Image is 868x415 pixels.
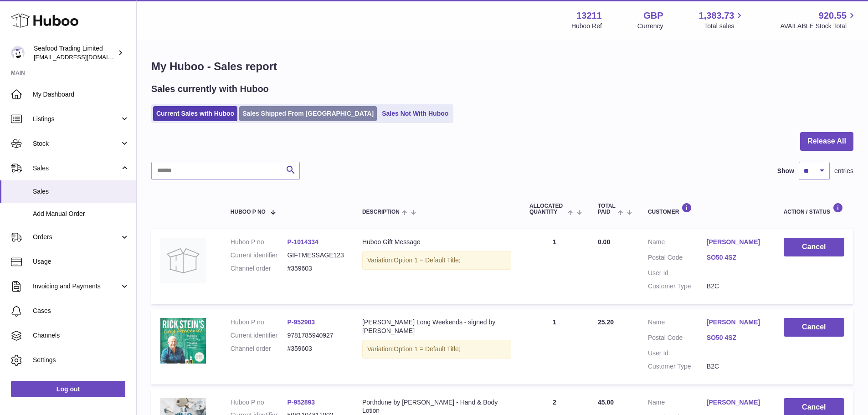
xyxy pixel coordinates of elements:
[231,264,288,273] dt: Channel order
[648,203,765,215] div: Customer
[598,318,614,326] span: 25.20
[648,318,707,329] dt: Name
[648,269,707,277] dt: User Id
[707,238,765,246] a: [PERSON_NAME]
[529,203,565,215] span: ALLOCATED Quantity
[287,331,344,340] dd: 9781785940927
[33,90,129,99] span: My Dashboard
[239,106,377,121] a: Sales Shipped From [GEOGRAPHIC_DATA]
[362,209,400,215] span: Description
[33,115,120,123] span: Listings
[11,381,125,397] a: Log out
[648,333,707,344] dt: Postal Code
[33,331,129,340] span: Channels
[699,10,745,31] a: 1,383.73 Total sales
[707,362,765,371] dd: B2C
[33,233,120,241] span: Orders
[33,282,120,291] span: Invoicing and Payments
[648,238,707,249] dt: Name
[33,210,129,218] span: Add Manual Order
[648,398,707,409] dt: Name
[598,203,616,215] span: Total paid
[34,53,134,61] span: [EMAIL_ADDRESS][DOMAIN_NAME]
[598,238,610,246] span: 0.00
[784,238,844,256] button: Cancel
[287,251,344,260] dd: GIFTMESSAGE123
[362,251,511,270] div: Variation:
[707,398,765,407] a: [PERSON_NAME]
[34,44,116,61] div: Seafood Trading Limited
[394,256,461,264] span: Option 1 = Default Title;
[643,10,663,22] strong: GBP
[151,59,853,74] h1: My Huboo - Sales report
[160,318,206,364] img: rick-stein-online-shop-long-weekends.jpg
[287,344,344,353] dd: #359603
[231,209,266,215] span: Huboo P no
[287,238,318,246] a: P-1014334
[33,257,129,266] span: Usage
[699,10,734,22] span: 1,383.73
[160,238,206,283] img: no-photo.jpg
[834,167,853,175] span: entries
[33,139,120,148] span: Stock
[231,238,288,246] dt: Huboo P no
[784,203,844,215] div: Action / Status
[784,318,844,337] button: Cancel
[707,333,765,342] a: SO50 4SZ
[231,251,288,260] dt: Current identifier
[33,307,129,315] span: Cases
[800,132,853,151] button: Release All
[819,10,847,22] span: 920.55
[153,106,237,121] a: Current Sales with Huboo
[287,318,315,326] a: P-952903
[231,344,288,353] dt: Channel order
[151,83,269,95] h2: Sales currently with Huboo
[33,187,129,196] span: Sales
[379,106,452,121] a: Sales Not With Huboo
[231,331,288,340] dt: Current identifier
[576,10,602,22] strong: 13211
[11,46,25,60] img: internalAdmin-13211@internal.huboo.com
[287,264,344,273] dd: #359603
[362,340,511,359] div: Variation:
[520,229,589,304] td: 1
[780,10,857,31] a: 920.55 AVAILABLE Stock Total
[520,309,589,384] td: 1
[707,253,765,262] a: SO50 4SZ
[648,282,707,291] dt: Customer Type
[648,362,707,371] dt: Customer Type
[648,253,707,264] dt: Postal Code
[33,356,129,364] span: Settings
[780,22,857,31] span: AVAILABLE Stock Total
[707,282,765,291] dd: B2C
[704,22,745,31] span: Total sales
[231,398,288,407] dt: Huboo P no
[571,22,602,31] div: Huboo Ref
[362,318,511,335] div: [PERSON_NAME] Long Weekends - signed by [PERSON_NAME]
[598,399,614,406] span: 45.00
[362,238,511,246] div: Huboo Gift Message
[777,167,794,175] label: Show
[231,318,288,327] dt: Huboo P no
[637,22,663,31] div: Currency
[707,318,765,327] a: [PERSON_NAME]
[33,164,120,173] span: Sales
[287,399,315,406] a: P-952893
[648,349,707,358] dt: User Id
[394,345,461,353] span: Option 1 = Default Title;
